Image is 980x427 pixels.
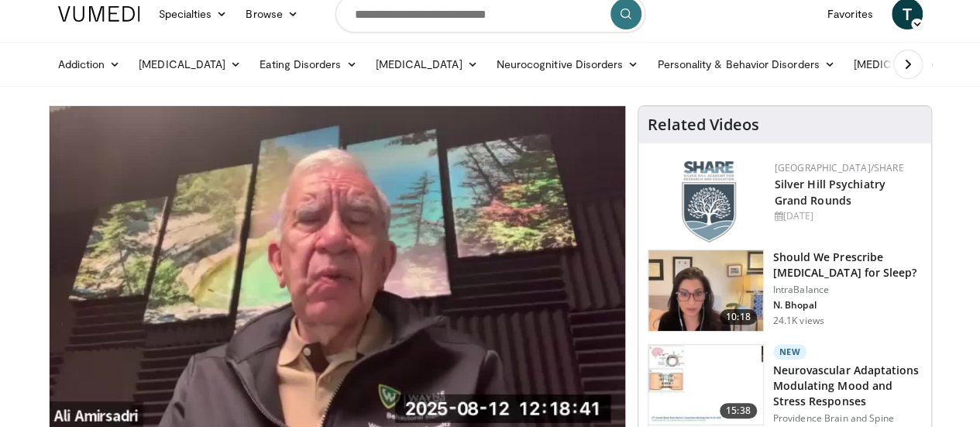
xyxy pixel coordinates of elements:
p: IntraBalance [773,284,922,296]
a: Personality & Behavior Disorders [648,49,844,80]
a: [GEOGRAPHIC_DATA]/SHARE [775,161,904,174]
span: 15:38 [720,403,757,418]
h3: Should We Prescribe [MEDICAL_DATA] for Sleep? [773,250,922,281]
span: 10:18 [720,309,757,325]
a: Eating Disorders [250,49,366,80]
img: f8aaeb6d-318f-4fcf-bd1d-54ce21f29e87.png.150x105_q85_autocrop_double_scale_upscale_version-0.2.png [682,161,736,243]
img: f7087805-6d6d-4f4e-b7c8-917543aa9d8d.150x105_q85_crop-smart_upscale.jpg [648,250,763,331]
a: Addiction [49,49,130,80]
p: New [773,344,807,360]
img: VuMedi Logo [58,6,140,22]
img: 4562edde-ec7e-4758-8328-0659f7ef333d.150x105_q85_crop-smart_upscale.jpg [648,345,763,425]
p: 24.1K views [773,315,824,327]
a: Neurocognitive Disorders [487,49,648,80]
h3: Neurovascular Adaptations Modulating Mood and Stress Responses [773,363,922,409]
a: Silver Hill Psychiatry Grand Rounds [775,177,885,208]
a: 10:18 Should We Prescribe [MEDICAL_DATA] for Sleep? IntraBalance N. Bhopal 24.1K views [648,250,922,332]
div: [DATE] [775,209,919,223]
h4: Related Videos [648,115,759,134]
a: [MEDICAL_DATA] [129,49,250,80]
a: [MEDICAL_DATA] [366,49,487,80]
p: N. Bhopal [773,299,922,312]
